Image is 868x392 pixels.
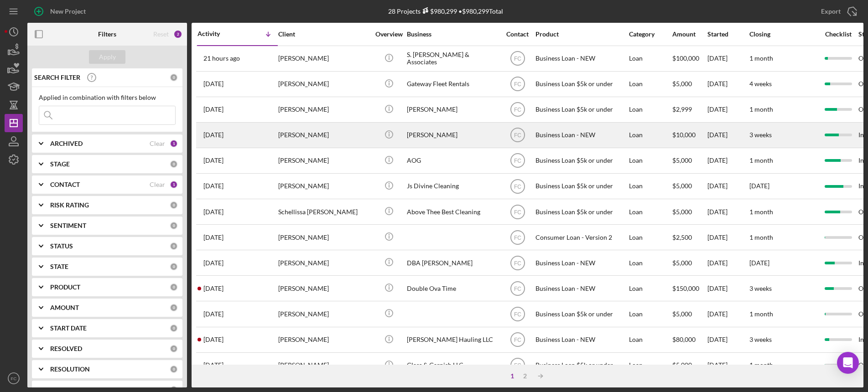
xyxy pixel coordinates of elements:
time: 2025-09-23 19:50 [203,157,223,164]
div: Client [278,31,369,38]
text: FC [514,56,521,62]
div: 0 [170,160,178,168]
div: Js Divine Cleaning [407,174,498,198]
div: Consumer Loan - Version 2 [535,225,627,249]
div: [DATE] [707,46,748,71]
time: 2025-09-19 00:36 [203,310,223,318]
div: Category [629,31,671,38]
b: STATE [50,263,68,270]
div: Loan [629,123,671,147]
text: FC [514,362,521,369]
div: Overview [372,31,406,38]
div: Export [821,2,841,21]
div: [PERSON_NAME] [278,225,369,249]
div: Loan [629,174,671,198]
div: Reset [153,31,169,38]
div: Business Loan - NEW [535,251,627,275]
div: 2 [519,372,531,380]
text: FC [11,376,17,381]
button: New Project [27,2,95,21]
div: S. [PERSON_NAME] & Associates [407,46,498,71]
time: 2025-09-18 03:18 [203,336,223,343]
div: Loan [629,276,671,300]
time: 1 month [749,361,773,369]
div: [DATE] [707,200,748,224]
div: New Project [50,2,86,21]
time: 1 month [749,310,773,318]
b: PRODUCT [50,284,80,291]
div: [DATE] [707,225,748,249]
b: SEARCH FILTER [34,74,80,81]
time: 1 month [749,54,773,62]
div: [PERSON_NAME] [278,328,369,352]
div: Business Loan $5k or under [535,98,627,122]
div: [DATE] [707,123,748,147]
div: 2 [173,30,182,39]
span: $2,500 [672,233,692,241]
div: Apply [99,50,116,64]
span: $150,000 [672,284,699,292]
text: FC [514,337,521,343]
text: FC [514,81,521,88]
div: 0 [170,345,178,353]
div: 0 [170,201,178,209]
b: SENTIMENT [50,222,86,229]
b: STAGE [50,160,70,168]
div: Loan [629,353,671,377]
div: 0 [170,263,178,271]
div: Business Loan - NEW [535,46,627,71]
span: $5,000 [672,156,692,164]
time: 2025-09-23 13:49 [203,208,223,216]
div: Business Loan $5k or under [535,149,627,173]
time: 2025-09-24 17:57 [203,106,223,113]
b: CONTACT [50,181,80,188]
div: Loan [629,98,671,122]
time: [DATE] [749,259,769,267]
text: FC [514,285,521,292]
div: Open Intercom Messenger [837,352,859,374]
time: 2025-09-25 17:03 [203,55,240,62]
div: Business Loan $5k or under [535,353,627,377]
div: [PERSON_NAME] [278,72,369,96]
text: FC [514,107,521,113]
span: $5,000 [672,361,692,369]
div: 1 [506,372,519,380]
div: Loan [629,72,671,96]
text: FC [514,183,521,190]
div: Business Loan - NEW [535,123,627,147]
div: [DATE] [707,276,748,300]
div: Business Loan - NEW [535,328,627,352]
b: Filters [98,31,116,38]
div: [DATE] [707,98,748,122]
span: $10,000 [672,131,696,139]
div: 0 [170,222,178,230]
div: Started [707,31,748,38]
div: Business [407,31,498,38]
time: 3 weeks [749,131,772,139]
span: $5,000 [672,182,692,190]
div: 28 Projects • $980,299 Total [388,7,503,15]
text: FC [514,234,521,241]
div: Activity [198,30,238,37]
time: 2025-09-20 13:37 [203,285,223,292]
button: FC [5,369,23,387]
div: [DATE] [707,251,748,275]
b: AMOUNT [50,304,79,311]
time: 2025-09-21 01:48 [203,259,223,267]
div: $980,299 [421,7,457,15]
div: 0 [170,242,178,250]
div: [PERSON_NAME] [407,98,498,122]
div: [PERSON_NAME] [278,302,369,326]
time: [DATE] [749,182,769,190]
div: Business Loan $5k or under [535,302,627,326]
time: 2025-09-21 23:51 [203,234,223,241]
b: RISK RATING [50,201,89,209]
div: 0 [170,73,178,82]
text: FC [514,260,521,266]
div: Product [535,31,627,38]
text: FC [514,209,521,215]
div: Loan [629,149,671,173]
div: Business Loan $5k or under [535,174,627,198]
div: 0 [170,283,178,291]
b: RESOLUTION [50,366,90,373]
